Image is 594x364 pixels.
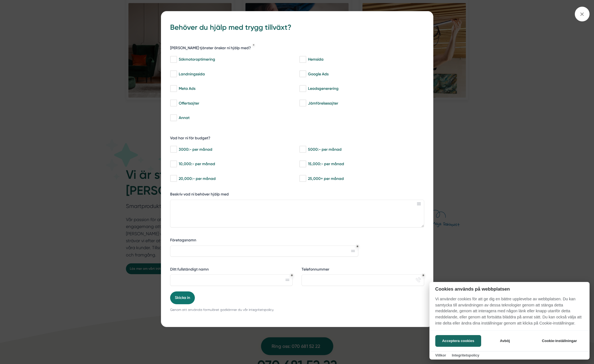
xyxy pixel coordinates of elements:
a: Integritetspolicy [452,353,479,357]
h2: Cookies används på webbplatsen [429,286,590,292]
button: Cookie-inställningar [535,335,584,347]
button: Acceptera cookies [435,335,481,347]
p: Vi använder cookies för att ge dig en bättre upplevelse av webbplatsen. Du kan samtycka till anvä... [429,296,590,330]
a: Villkor [435,353,446,357]
button: Avböj [483,335,527,347]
